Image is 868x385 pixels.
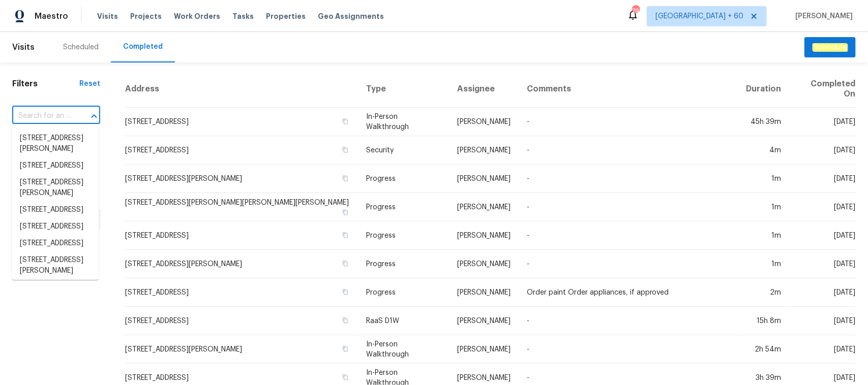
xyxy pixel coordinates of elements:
td: Order paint Order appliances, if approved [519,278,738,307]
button: Close [87,109,101,123]
td: 1m [738,221,789,250]
td: 4m [738,136,789,165]
td: [PERSON_NAME] [449,307,519,335]
th: Assignee [449,71,519,108]
td: - [519,250,738,278]
td: [DATE] [789,108,856,136]
span: Tasks [232,13,254,20]
span: Visits [97,11,118,21]
td: [STREET_ADDRESS][PERSON_NAME][PERSON_NAME][PERSON_NAME] [125,193,358,221]
td: - [519,335,738,364]
td: 1m [738,165,789,193]
button: Copy Address [341,174,350,183]
td: [STREET_ADDRESS][PERSON_NAME] [125,335,358,364]
li: [STREET_ADDRESS][PERSON_NAME] [12,252,99,279]
div: 798 [632,6,639,16]
td: [DATE] [789,278,856,307]
td: [DATE] [789,221,856,250]
td: [PERSON_NAME] [449,108,519,136]
th: Address [125,71,358,108]
td: [STREET_ADDRESS][PERSON_NAME] [125,165,358,193]
td: [DATE] [789,136,856,165]
th: Type [358,71,449,108]
td: [PERSON_NAME] [449,278,519,307]
td: Progress [358,165,449,193]
span: [GEOGRAPHIC_DATA] + 60 [655,11,743,21]
td: - [519,136,738,165]
th: Comments [519,71,738,108]
li: [STREET_ADDRESS] [12,202,99,218]
td: - [519,165,738,193]
button: Copy Address [341,287,350,297]
li: [STREET_ADDRESS] [12,157,99,174]
td: - [519,221,738,250]
li: [STREET_ADDRESS] [12,235,99,252]
td: [STREET_ADDRESS][PERSON_NAME] [125,250,358,278]
td: [STREET_ADDRESS] [125,136,358,165]
td: [PERSON_NAME] [449,165,519,193]
td: [PERSON_NAME] [449,335,519,364]
li: [STREET_ADDRESS] [12,279,99,296]
span: Projects [130,11,162,21]
span: Maestro [35,11,68,21]
div: Reset [79,79,100,89]
button: Copy Address [341,208,350,217]
td: - [519,307,738,335]
button: Copy Address [341,259,350,268]
th: Completed On [789,71,856,108]
li: [STREET_ADDRESS][PERSON_NAME] [12,174,99,202]
td: Progress [358,250,449,278]
input: Search for an address... [12,108,72,124]
td: Progress [358,221,449,250]
button: Copy Address [341,145,350,154]
button: Copy Address [341,344,350,354]
td: [DATE] [789,193,856,221]
td: Progress [358,193,449,221]
div: Scheduled [63,42,99,52]
th: Duration [738,71,789,108]
td: - [519,108,738,136]
em: Schedule [813,43,848,51]
li: [STREET_ADDRESS][PERSON_NAME] [12,130,99,157]
span: Work Orders [174,11,220,21]
td: 1m [738,250,789,278]
div: Completed [123,42,163,52]
td: RaaS D1W [358,307,449,335]
button: Copy Address [341,373,350,382]
td: 2h 54m [738,335,789,364]
td: [DATE] [789,250,856,278]
td: 1m [738,193,789,221]
td: Security [358,136,449,165]
li: [STREET_ADDRESS] [12,218,99,235]
td: [DATE] [789,165,856,193]
td: - [519,193,738,221]
span: [PERSON_NAME] [791,11,853,21]
td: In-Person Walkthrough [358,335,449,364]
span: Properties [266,11,306,21]
button: Copy Address [341,231,350,240]
button: Copy Address [341,117,350,126]
td: [DATE] [789,307,856,335]
td: Progress [358,278,449,307]
span: Geo Assignments [318,11,384,21]
td: [STREET_ADDRESS] [125,221,358,250]
h1: Filters [12,79,79,89]
td: 45h 39m [738,108,789,136]
button: Copy Address [341,316,350,325]
td: [STREET_ADDRESS] [125,278,358,307]
td: [PERSON_NAME] [449,136,519,165]
button: Schedule [804,37,856,58]
td: In-Person Walkthrough [358,108,449,136]
td: [DATE] [789,335,856,364]
td: [PERSON_NAME] [449,250,519,278]
span: Visits [12,36,35,58]
td: [PERSON_NAME] [449,221,519,250]
td: [PERSON_NAME] [449,193,519,221]
td: 2m [738,278,789,307]
td: 15h 8m [738,307,789,335]
td: [STREET_ADDRESS] [125,307,358,335]
td: [STREET_ADDRESS] [125,108,358,136]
